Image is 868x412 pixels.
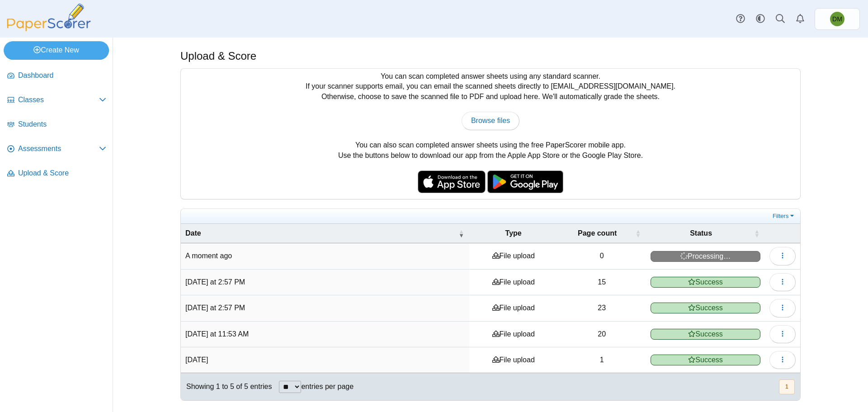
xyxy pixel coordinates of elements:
[469,270,557,295] td: File upload
[469,347,557,373] td: File upload
[471,117,510,124] span: Browse files
[469,295,557,321] td: File upload
[815,8,860,30] a: Domenic Mariani
[185,252,232,260] time: Aug 25, 2025 at 12:35 PM
[651,329,760,340] span: Success
[557,322,646,347] td: 20
[557,270,646,295] td: 15
[830,12,844,26] span: Domenic Mariani
[185,229,201,237] span: Date
[4,4,94,31] img: PaperScorer
[185,356,208,364] time: Jul 31, 2025 at 11:27 AM
[690,229,712,237] span: Status
[462,112,519,130] a: Browse files
[779,379,795,394] button: 1
[557,243,646,269] td: 0
[4,163,110,185] a: Upload & Score
[4,25,94,33] a: PaperScorer
[301,383,354,390] label: entries per page
[18,95,99,105] span: Classes
[185,304,245,312] time: Aug 22, 2025 at 2:57 PM
[180,48,256,64] h1: Upload & Score
[185,330,249,338] time: Aug 21, 2025 at 11:53 AM
[469,322,557,347] td: File upload
[651,303,760,313] span: Success
[181,69,800,199] div: You can scan completed answer sheets using any standard scanner. If your scanner supports email, ...
[18,144,99,154] span: Assessments
[557,347,646,373] td: 1
[651,355,760,365] span: Success
[18,71,106,81] span: Dashboard
[4,41,109,59] a: Create New
[578,229,617,237] span: Page count
[832,16,842,22] span: Domenic Mariani
[4,138,110,160] a: Assessments
[770,212,798,221] a: Filters
[418,170,486,193] img: apple-store-badge.svg
[4,65,110,87] a: Dashboard
[790,9,810,29] a: Alerts
[18,119,106,129] span: Students
[487,170,563,193] img: google-play-badge.png
[651,251,760,262] span: Processing…
[458,224,464,243] span: Date : Activate to remove sorting
[754,224,759,243] span: Status : Activate to sort
[4,90,110,111] a: Classes
[651,277,760,288] span: Success
[4,114,110,136] a: Students
[635,224,641,243] span: Page count : Activate to sort
[18,168,106,178] span: Upload & Score
[557,295,646,321] td: 23
[778,379,795,394] nav: pagination
[185,278,245,286] time: Aug 22, 2025 at 2:57 PM
[181,373,272,400] div: Showing 1 to 5 of 5 entries
[505,229,522,237] span: Type
[469,243,557,269] td: File upload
